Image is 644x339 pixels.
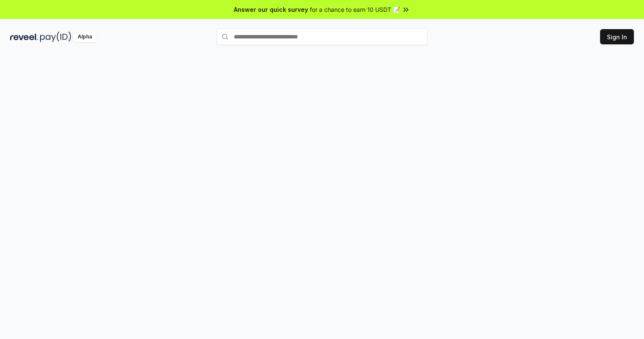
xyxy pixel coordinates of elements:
span: for a chance to earn 10 USDT 📝 [310,5,400,14]
img: reveel_dark [10,32,38,42]
div: Alpha [73,32,97,42]
img: pay_id [40,32,71,42]
button: Sign In [600,29,634,44]
span: Answer our quick survey [234,5,308,14]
